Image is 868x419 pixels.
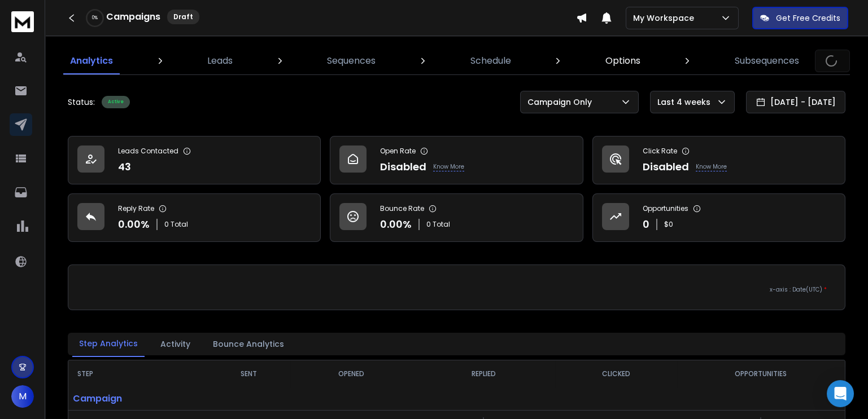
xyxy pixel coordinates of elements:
p: Get Free Credits [776,12,840,24]
th: STEP [68,360,208,387]
p: Campaign Only [527,96,596,108]
button: Step Analytics [72,331,145,357]
p: Subsequences [735,54,799,68]
p: Options [605,54,640,68]
p: 0 Total [426,220,450,229]
p: 0 Total [164,220,188,229]
p: Campaign [68,387,208,410]
p: Schedule [470,54,511,68]
a: Schedule [464,47,518,74]
th: REPLIED [412,360,555,387]
p: Know More [433,162,464,171]
p: Reply Rate [118,204,154,213]
a: Subsequences [728,47,806,74]
th: SENT [208,360,290,387]
p: Disabled [380,159,426,175]
p: 0 % [92,15,98,21]
p: Sequences [327,54,376,68]
a: Open RateDisabledKnow More [330,136,583,184]
p: x-axis : Date(UTC) [86,285,827,294]
a: Click RateDisabledKnow More [592,136,845,184]
p: Status: [68,96,95,108]
p: 0.00 % [380,217,412,232]
p: 43 [118,159,131,175]
p: Disabled [643,159,689,175]
th: OPENED [290,360,412,387]
button: M [11,385,34,408]
h1: Campaigns [106,10,160,24]
a: Reply Rate0.00%0 Total [68,193,321,242]
p: $ 0 [664,220,673,229]
p: Open Rate [380,147,416,156]
p: My Workspace [633,12,699,24]
a: Sequences [320,47,382,74]
a: Bounce Rate0.00%0 Total [330,193,583,242]
p: 0 [643,217,649,232]
a: Leads Contacted43 [68,136,321,184]
p: Leads [207,54,233,68]
div: Draft [167,10,199,24]
p: Bounce Rate [380,204,424,213]
a: Opportunities0$0 [592,193,845,242]
p: Leads Contacted [118,147,178,156]
button: Bounce Analytics [206,332,291,356]
p: 0.00 % [118,217,150,232]
div: Open Intercom Messenger [827,380,854,407]
div: Active [102,96,130,108]
th: CLICKED [555,360,677,387]
button: Activity [154,332,197,356]
p: Analytics [70,54,113,68]
p: Click Rate [643,147,677,156]
button: [DATE] - [DATE] [746,91,845,113]
a: Analytics [63,47,120,74]
p: Opportunities [643,204,688,213]
a: Options [599,47,647,74]
th: OPPORTUNITIES [677,360,845,387]
button: Get Free Credits [752,7,848,29]
p: Last 4 weeks [657,96,715,108]
img: logo [11,11,34,32]
p: Know More [696,162,727,171]
a: Leads [200,47,239,74]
